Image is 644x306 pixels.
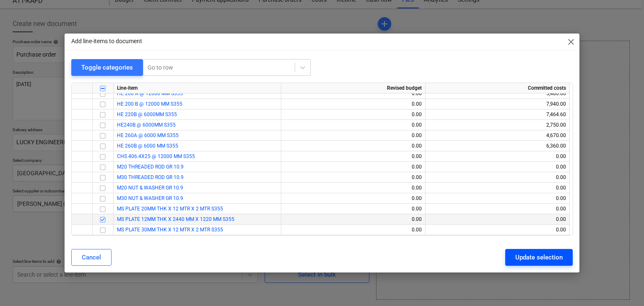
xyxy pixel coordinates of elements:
[429,88,566,99] div: 5,480.00
[117,91,183,96] a: HE 200 A @ 12000 MM S355
[505,249,573,266] button: Update selection
[117,112,177,117] a: HE 220B @ 6000MM S355
[117,153,195,159] a: CHS 406.4X25 @ 12000 MM S355
[71,59,143,76] button: Toggle categories
[117,143,178,149] a: HE 260B @ 6000 MM S355
[71,249,112,266] button: Cancel
[285,120,422,130] div: 0.00
[429,141,566,151] div: 6,360.00
[429,193,566,204] div: 0.00
[114,83,281,93] div: Line-item
[429,225,566,235] div: 0.00
[429,120,566,130] div: 2,750.00
[117,164,184,170] a: M20 THREADED ROD GR 10.9
[285,151,422,162] div: 0.00
[285,141,422,151] div: 0.00
[515,252,563,263] div: Update selection
[285,214,422,225] div: 0.00
[281,83,426,93] div: Revised budget
[81,62,133,73] div: Toggle categories
[429,214,566,225] div: 0.00
[285,172,422,183] div: 0.00
[566,37,576,47] span: close
[429,183,566,193] div: 0.00
[117,227,223,233] a: MS PLATE 30MM THK X 12 MTR X 2 MTR S355
[429,130,566,141] div: 4,670.00
[117,174,184,180] a: M30 THREADED ROD GR 10.9
[285,225,422,235] div: 0.00
[285,183,422,193] div: 0.00
[82,252,101,263] div: Cancel
[117,122,176,128] a: HE240B @ 6000MM S355
[117,195,183,201] a: M30 NUT & WASHER GR 10.9
[429,109,566,120] div: 7,464.60
[285,88,422,99] div: 0.00
[117,206,223,212] a: MS PLATE 20MM THK X 12 MTR X 2 MTR S355
[426,83,570,93] div: Committed costs
[285,130,422,141] div: 0.00
[602,266,644,306] iframe: Chat Widget
[285,109,422,120] div: 0.00
[117,185,183,191] a: M20 NUT & WASHER GR 10.9
[117,216,234,222] a: MS PLATE 12MM THK X 2440 MM X 1220 MM S355
[117,132,179,138] a: HE 260A @ 6000 MM S355
[285,99,422,109] div: 0.00
[429,162,566,172] div: 0.00
[429,151,566,162] div: 0.00
[117,101,182,107] a: HE 200 B @ 12000 MM S355
[429,172,566,183] div: 0.00
[285,162,422,172] div: 0.00
[71,37,142,46] p: Add line-items to document
[429,99,566,109] div: 7,940.00
[285,193,422,204] div: 0.00
[429,204,566,214] div: 0.00
[285,204,422,214] div: 0.00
